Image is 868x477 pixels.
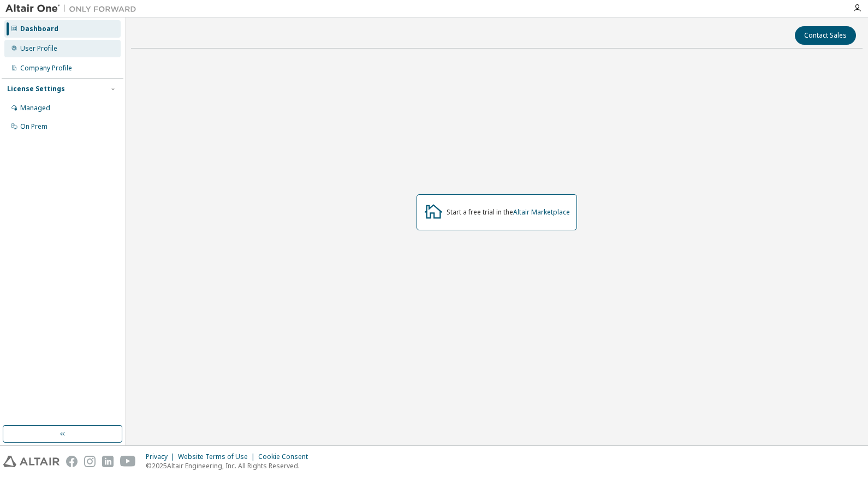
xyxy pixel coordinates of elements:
p: © 2025 Altair Engineering, Inc. All Rights Reserved. [146,461,314,470]
div: User Profile [20,44,57,53]
div: Managed [20,104,50,112]
div: Dashboard [20,25,58,33]
div: On Prem [20,122,47,131]
img: facebook.svg [66,456,78,467]
div: License Settings [7,85,65,93]
div: Privacy [146,452,178,461]
a: Altair Marketplace [513,207,570,217]
div: Website Terms of Use [178,452,258,461]
img: youtube.svg [120,456,136,467]
img: altair_logo.svg [3,456,60,467]
img: Altair One [5,3,142,14]
img: instagram.svg [84,456,96,467]
img: linkedin.svg [102,456,114,467]
button: Contact Sales [795,26,856,45]
div: Company Profile [20,64,72,73]
div: Start a free trial in the [447,208,570,217]
div: Cookie Consent [258,452,314,461]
